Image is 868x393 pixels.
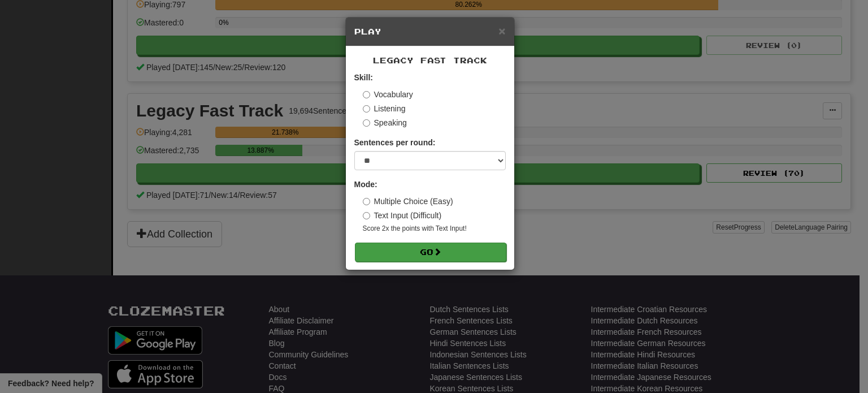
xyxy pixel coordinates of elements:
[363,119,370,127] input: Speaking
[363,91,370,98] input: Vocabulary
[354,137,436,148] label: Sentences per round:
[354,73,373,82] strong: Skill:
[363,198,370,205] input: Multiple Choice (Easy)
[363,103,406,114] label: Listening
[354,26,506,37] h5: Play
[354,180,377,189] strong: Mode:
[363,224,506,234] small: Score 2x the points with Text Input !
[363,212,370,219] input: Text Input (Difficult)
[373,55,487,65] span: Legacy Fast Track
[363,89,413,100] label: Vocabulary
[498,25,505,37] button: Close
[363,210,442,221] label: Text Input (Difficult)
[498,24,505,37] span: ×
[363,105,370,113] input: Listening
[363,196,453,207] label: Multiple Choice (Easy)
[355,243,506,262] button: Go
[363,117,407,128] label: Speaking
